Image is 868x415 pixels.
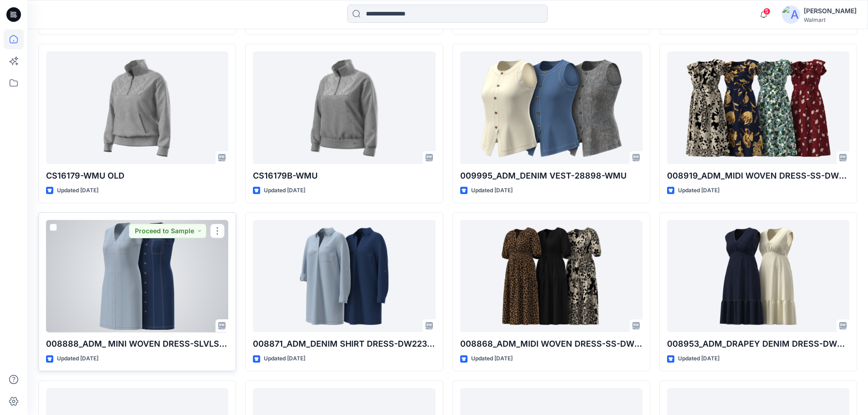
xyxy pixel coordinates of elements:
[253,220,435,333] a: 008871_ADM_DENIM SHIRT DRESS-DW2237B-WMU
[460,51,642,164] a: 009995_ADM_DENIM VEST-28898-WMU
[763,8,770,15] span: 5
[57,186,98,195] p: Updated [DATE]
[57,354,98,364] p: Updated [DATE]
[46,338,228,350] p: 008888_ADM_ MINI WOVEN DRESS-SLVLS-DW2259-WMU
[804,5,857,16] div: [PERSON_NAME]
[264,186,305,195] p: Updated [DATE]
[667,169,849,182] p: 008919_ADM_MIDI WOVEN DRESS-SS-DW1870-WMU
[678,186,719,195] p: Updated [DATE]
[46,169,228,182] p: CS16179-WMU OLD
[46,51,228,164] a: CS16179-WMU OLD
[460,169,642,182] p: 009995_ADM_DENIM VEST-28898-WMU
[471,354,513,364] p: Updated [DATE]
[678,354,719,364] p: Updated [DATE]
[264,354,305,364] p: Updated [DATE]
[667,338,849,350] p: 008953_ADM_DRAPEY DENIM DRESS-DW2260A-WMU
[471,186,513,195] p: Updated [DATE]
[46,220,228,333] a: 008888_ADM_ MINI WOVEN DRESS-SLVLS-DW2259-WMU
[782,5,800,24] img: avatar
[460,338,642,350] p: 008868_ADM_MIDI WOVEN DRESS-SS-DW2252-WMU
[667,220,849,333] a: 008953_ADM_DRAPEY DENIM DRESS-DW2260A-WMU
[804,16,857,23] div: Walmart
[253,169,435,182] p: CS16179B-WMU
[253,51,435,164] a: CS16179B-WMU
[460,220,642,333] a: 008868_ADM_MIDI WOVEN DRESS-SS-DW2252-WMU
[667,51,849,164] a: 008919_ADM_MIDI WOVEN DRESS-SS-DW1870-WMU
[253,338,435,350] p: 008871_ADM_DENIM SHIRT DRESS-DW2237B-WMU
